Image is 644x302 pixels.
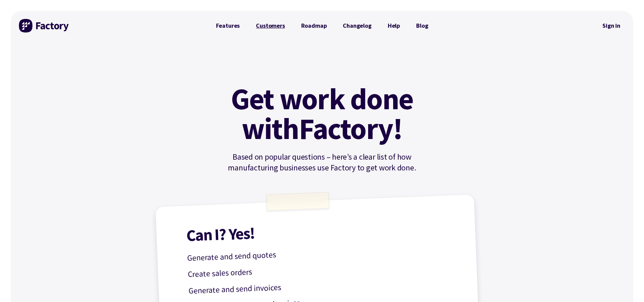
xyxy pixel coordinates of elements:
h1: Can I? Yes! [186,217,456,243]
nav: Primary Navigation [208,19,436,32]
p: Generate and send quotes [187,241,457,265]
h1: Get work done with [221,84,424,143]
img: Factory [19,19,70,32]
a: Changelog [335,19,379,32]
a: Blog [408,19,436,32]
a: Sign in [598,18,625,33]
a: Customers [248,19,293,32]
a: Roadmap [293,19,335,32]
p: Generate and send invoices [188,274,458,298]
p: Create sales orders [188,257,458,281]
p: Based on popular questions – here’s a clear list of how manufacturing businesses use Factory to g... [208,152,436,173]
a: Features [208,19,248,32]
a: Help [380,19,408,32]
iframe: Chat Widget [531,229,644,302]
mark: Factory! [299,114,403,143]
nav: Secondary Navigation [598,18,625,33]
